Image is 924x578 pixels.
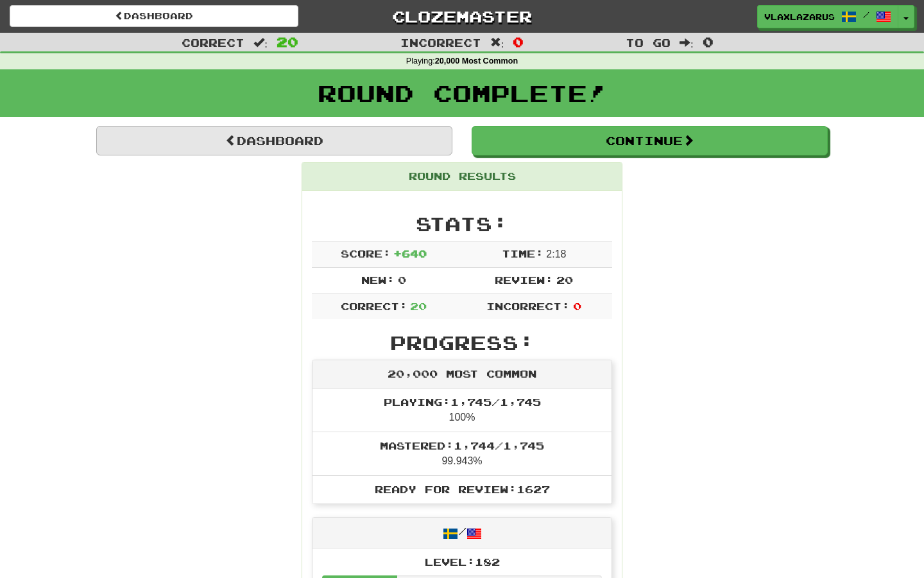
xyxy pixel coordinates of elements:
[626,36,671,49] span: To go
[341,300,407,312] span: Correct:
[400,36,481,49] span: Incorrect
[384,396,541,408] span: Playing: 1,745 / 1,745
[556,274,573,286] span: 20
[312,389,612,432] li: 100%
[312,518,612,548] div: /
[472,126,828,155] button: Continue
[435,57,518,66] strong: 20,000 Most Common
[398,274,406,286] span: 0
[764,11,835,22] span: vlaxlazarus
[312,332,612,353] h2: Progress:
[425,556,500,568] span: Level: 182
[375,483,550,495] span: Ready for Review: 1627
[502,247,543,259] span: Time:
[312,360,612,389] div: 20,000 Most Common
[393,247,427,259] span: + 640
[490,37,504,48] span: :
[277,34,298,49] span: 20
[573,300,581,312] span: 0
[312,213,612,234] h2: Stats:
[253,37,268,48] span: :
[182,36,244,49] span: Correct
[4,80,920,106] h1: Round Complete!
[341,247,391,259] span: Score:
[703,34,714,49] span: 0
[318,5,606,28] a: Clozemaster
[96,126,452,155] a: Dashboard
[863,10,869,19] span: /
[680,37,694,48] span: :
[513,34,524,49] span: 0
[10,5,298,27] a: Dashboard
[361,274,395,286] span: New:
[312,432,612,476] li: 99.943%
[302,162,622,191] div: Round Results
[380,439,544,451] span: Mastered: 1,744 / 1,745
[546,249,566,259] span: 2 : 18
[757,5,898,28] a: vlaxlazarus /
[486,300,570,312] span: Incorrect:
[495,274,553,286] span: Review:
[410,300,427,312] span: 20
